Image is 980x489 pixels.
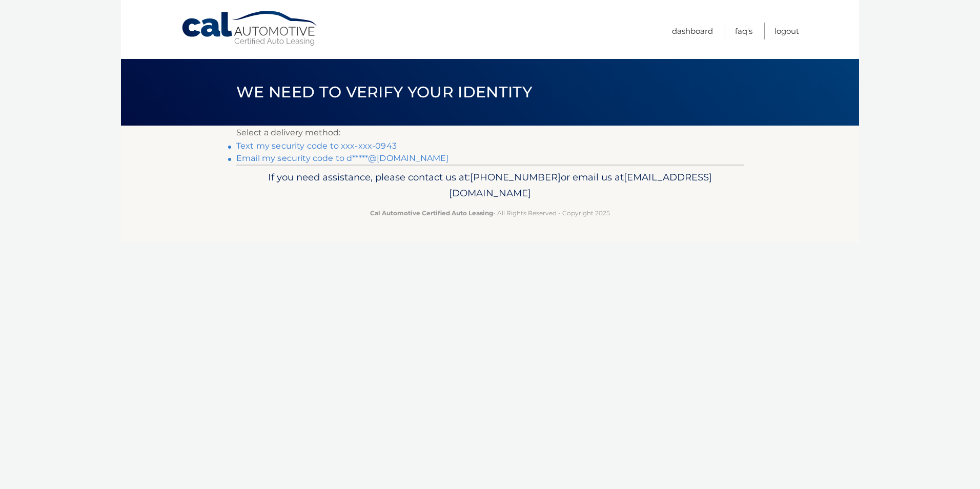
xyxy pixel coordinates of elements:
[470,171,561,183] span: [PHONE_NUMBER]
[236,126,744,140] p: Select a delivery method:
[236,141,397,151] a: Text my security code to xxx-xxx-0943
[774,23,799,39] a: Logout
[236,83,532,101] span: We need to verify your identity
[735,23,752,39] a: FAQ's
[243,169,737,202] p: If you need assistance, please contact us at: or email us at
[672,23,713,39] a: Dashboard
[243,208,737,218] p: - All Rights Reserved - Copyright 2025
[370,209,493,217] strong: Cal Automotive Certified Auto Leasing
[181,10,319,47] a: Cal Automotive
[236,153,448,163] a: Email my security code to d*****@[DOMAIN_NAME]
